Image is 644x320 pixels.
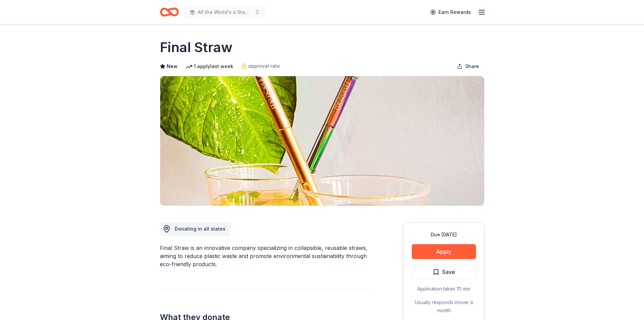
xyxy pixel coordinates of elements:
h1: Final Straw [160,38,233,57]
div: Final Straw is an innovative company specializing in collapsible, reusable straws, aiming to redu... [160,244,371,268]
span: All the World's a Stage - Winter Gala [198,8,252,16]
span: New [167,62,177,70]
div: Application takes 10 min [412,285,476,293]
div: Due [DATE] [412,231,476,239]
span: approval rate [248,62,280,70]
button: Apply [412,244,476,259]
button: Share [452,60,484,73]
a: Earn Rewards [426,6,475,18]
span: Share [465,62,479,70]
button: All the World's a Stage - Winter Gala [184,5,265,19]
a: Home [160,4,179,20]
div: Usually responds in over a month [412,298,476,315]
div: 1 apply last week [186,62,233,70]
button: Save [412,264,476,279]
img: Image for Final Straw [160,76,484,206]
a: approval rate [241,62,280,70]
span: Save [442,268,455,276]
span: Donating in all states [175,226,225,232]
